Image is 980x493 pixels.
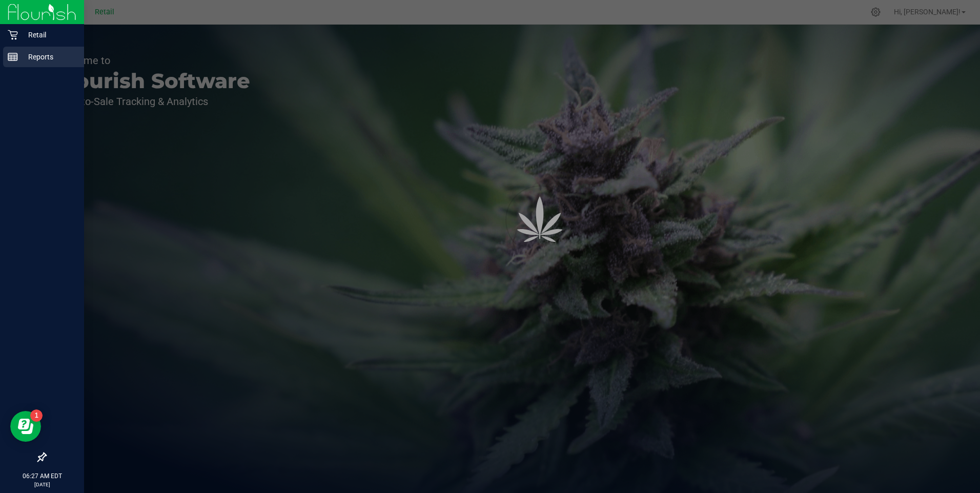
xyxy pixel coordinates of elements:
iframe: Resource center [10,411,41,442]
p: Retail [18,29,79,41]
inline-svg: Reports [8,52,18,62]
inline-svg: Retail [8,30,18,40]
iframe: Resource center unread badge [30,409,43,422]
p: 06:27 AM EDT [5,471,79,481]
p: Reports [18,51,79,63]
p: [DATE] [5,481,79,488]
